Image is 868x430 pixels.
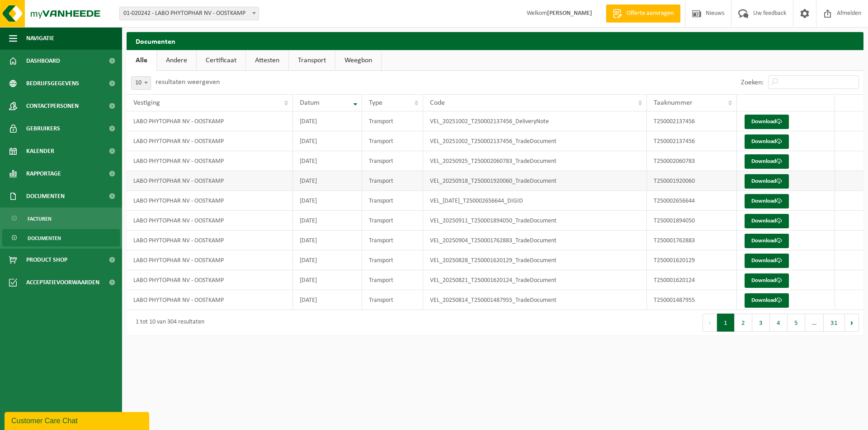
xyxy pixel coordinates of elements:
[26,162,61,185] span: Rapportage
[120,7,259,20] span: 01-020242 - LABO PHYTOPHAR NV - OOSTKAMP
[300,99,320,106] span: Datum
[647,250,737,270] td: T250001620129
[647,211,737,231] td: T250001894050
[26,95,79,117] span: Contactpersonen
[606,5,680,23] a: Offerte aanvragen
[752,314,770,332] button: 3
[26,140,54,162] span: Kalender
[423,191,647,211] td: VEL_[DATE]_T250002656644_DIGID
[335,50,381,71] a: Weegbon
[127,290,293,310] td: LABO PHYTOPHAR NV - OOSTKAMP
[289,50,335,71] a: Transport
[127,270,293,290] td: LABO PHYTOPHAR NV - OOSTKAMP
[423,131,647,151] td: VEL_20251002_T250002137456_TradeDocument
[741,79,764,86] label: Zoeken:
[824,314,845,332] button: 31
[127,32,863,50] h2: Documenten
[654,99,693,106] span: Taaknummer
[369,99,382,106] span: Type
[28,230,61,247] span: Documenten
[423,171,647,191] td: VEL_20250918_T250001920060_TradeDocument
[547,10,592,17] strong: [PERSON_NAME]
[805,314,824,332] span: …
[745,254,789,268] a: Download
[133,99,160,106] span: Vestiging
[293,231,362,250] td: [DATE]
[246,50,288,71] a: Attesten
[26,117,60,140] span: Gebruikers
[362,131,423,151] td: Transport
[28,210,52,227] span: Facturen
[362,270,423,290] td: Transport
[745,134,789,149] a: Download
[127,191,293,211] td: LABO PHYTOPHAR NV - OOSTKAMP
[647,131,737,151] td: T250002137456
[127,211,293,231] td: LABO PHYTOPHAR NV - OOSTKAMP
[293,131,362,151] td: [DATE]
[127,151,293,171] td: LABO PHYTOPHAR NV - OOSTKAMP
[293,250,362,270] td: [DATE]
[362,111,423,131] td: Transport
[703,314,717,332] button: Previous
[423,270,647,290] td: VEL_20250821_T250001620124_TradeDocument
[293,191,362,211] td: [DATE]
[127,171,293,191] td: LABO PHYTOPHAR NV - OOSTKAMP
[2,229,120,246] a: Documenten
[156,79,220,86] label: resultaten weergeven
[717,314,735,332] button: 1
[293,151,362,171] td: [DATE]
[293,171,362,191] td: [DATE]
[362,171,423,191] td: Transport
[5,410,151,430] iframe: chat widget
[293,270,362,290] td: [DATE]
[735,314,752,332] button: 2
[362,151,423,171] td: Transport
[127,250,293,270] td: LABO PHYTOPHAR NV - OOSTKAMP
[127,50,156,71] a: Alle
[788,314,805,332] button: 5
[362,231,423,250] td: Transport
[647,290,737,310] td: T250001487955
[26,72,79,95] span: Bedrijfsgegevens
[26,50,60,72] span: Dashboard
[647,171,737,191] td: T250001920060
[131,76,151,90] span: 10
[131,314,204,331] div: 1 tot 10 van 304 resultaten
[293,290,362,310] td: [DATE]
[293,211,362,231] td: [DATE]
[2,210,120,227] a: Facturen
[157,50,196,71] a: Andere
[745,214,789,228] a: Download
[770,314,788,332] button: 4
[745,174,789,189] a: Download
[127,231,293,250] td: LABO PHYTOPHAR NV - OOSTKAMP
[423,151,647,171] td: VEL_20250925_T250002060783_TradeDocument
[26,27,54,50] span: Navigatie
[119,7,259,20] span: 01-020242 - LABO PHYTOPHAR NV - OOSTKAMP
[745,234,789,248] a: Download
[423,250,647,270] td: VEL_20250828_T250001620129_TradeDocument
[362,290,423,310] td: Transport
[745,194,789,208] a: Download
[423,231,647,250] td: VEL_20250904_T250001762883_TradeDocument
[362,211,423,231] td: Transport
[624,9,676,18] span: Offerte aanvragen
[647,231,737,250] td: T250001762883
[132,77,151,89] span: 10
[845,314,859,332] button: Next
[423,290,647,310] td: VEL_20250814_T250001487955_TradeDocument
[745,273,789,288] a: Download
[745,115,789,129] a: Download
[362,191,423,211] td: Transport
[647,191,737,211] td: T250002656644
[423,211,647,231] td: VEL_20250911_T250001894050_TradeDocument
[26,249,67,271] span: Product Shop
[293,111,362,131] td: [DATE]
[127,131,293,151] td: LABO PHYTOPHAR NV - OOSTKAMP
[26,185,65,208] span: Documenten
[647,151,737,171] td: T250002060783
[745,293,789,308] a: Download
[430,99,445,106] span: Code
[197,50,245,71] a: Certificaat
